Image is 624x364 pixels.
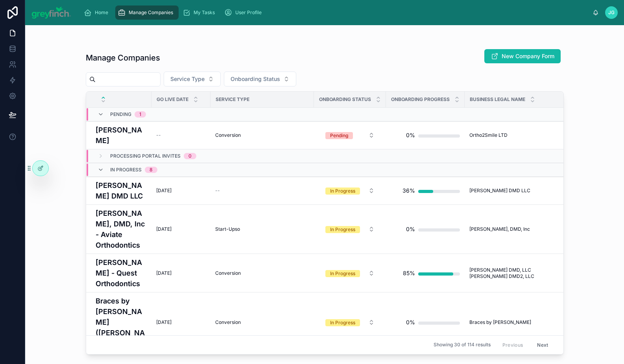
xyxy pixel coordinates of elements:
button: Select Button [164,72,221,86]
span: Onboarding Progress [391,96,450,103]
button: Select Button [319,266,381,280]
div: 0% [406,127,415,143]
div: In Progress [330,270,355,277]
div: In Progress [330,188,355,195]
a: Select Button [319,128,381,143]
button: Select Button [224,72,296,86]
div: 0 [188,153,192,159]
a: [PERSON_NAME] DMD LLC [469,188,564,194]
a: 0% [391,314,460,330]
span: Onboarding Status [231,75,280,83]
span: My Tasks [194,9,215,16]
a: [PERSON_NAME] DMD, LLC [PERSON_NAME] DMD2, LLC [469,267,564,279]
a: Ortho2Smile LTD [469,132,564,138]
div: 0% [406,314,415,330]
span: [DATE] [156,319,172,325]
span: JG [608,9,615,16]
span: Ortho2Smile LTD [469,132,508,138]
a: [PERSON_NAME], DMD, Inc [469,226,564,232]
span: Showing 30 of 114 results [434,342,491,348]
a: [DATE] [156,319,206,325]
a: Select Button [319,222,381,237]
button: Select Button [319,315,381,329]
span: Go Live Date [157,96,188,103]
a: Start-Upso [215,226,309,232]
button: Next [532,339,554,351]
a: [PERSON_NAME] - Quest Orthodontics [96,257,147,289]
a: Manage Companies [115,6,179,20]
span: Braces by [PERSON_NAME] [469,319,531,325]
a: [PERSON_NAME], DMD, Inc - Aviate Orthodontics [96,208,147,250]
span: [DATE] [156,270,172,276]
a: Select Button [319,315,381,330]
button: Select Button [319,184,381,198]
div: In Progress [330,226,355,233]
a: [DATE] [156,270,206,276]
h1: Manage Companies [86,52,160,63]
a: -- [156,132,206,138]
button: Select Button [319,128,381,142]
div: 8 [150,167,153,173]
span: Manage Companies [129,9,173,16]
div: Pending [330,132,348,139]
span: Business Legal Name [470,96,525,103]
a: Home [81,6,114,20]
span: Pending [110,111,131,118]
a: Select Button [319,183,381,198]
a: Braces by [PERSON_NAME] ([PERSON_NAME]) [96,296,147,349]
span: [DATE] [156,188,172,194]
a: [DATE] [156,226,206,232]
a: [PERSON_NAME] DMD LLC [96,180,147,201]
span: Home [95,9,108,16]
span: Conversion [215,319,241,325]
a: My Tasks [180,6,220,20]
button: Select Button [319,222,381,236]
span: [PERSON_NAME], DMD, Inc [469,226,530,232]
span: New Company Form [502,52,554,60]
div: In Progress [330,319,355,326]
a: 0% [391,221,460,237]
div: 0% [406,221,415,237]
a: 0% [391,127,460,143]
a: Select Button [319,266,381,281]
a: 85% [391,265,460,281]
span: Start-Upso [215,226,240,232]
div: 36% [402,183,415,199]
a: Conversion [215,132,309,138]
a: User Profile [222,6,267,20]
a: 36% [391,183,460,199]
div: 1 [139,111,141,118]
span: Service Type [216,96,249,103]
span: Conversion [215,270,241,276]
span: Processing Portal Invites [110,153,181,159]
div: 85% [403,265,415,281]
img: App logo [31,6,71,19]
span: Service Type [170,75,205,83]
div: scrollable content [78,4,593,21]
a: [DATE] [156,188,206,194]
span: User Profile [235,9,262,16]
a: Conversion [215,319,309,325]
span: [PERSON_NAME] DMD LLC [469,188,530,194]
a: Conversion [215,270,309,276]
span: -- [215,188,220,194]
a: -- [215,188,309,194]
span: [DATE] [156,226,172,232]
span: Conversion [215,132,241,138]
span: In Progress [110,167,142,173]
a: Braces by [PERSON_NAME] [469,319,564,325]
span: Onboarding Status [319,96,371,103]
span: -- [156,132,161,138]
button: New Company Form [484,49,561,63]
a: [PERSON_NAME] [96,125,147,146]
